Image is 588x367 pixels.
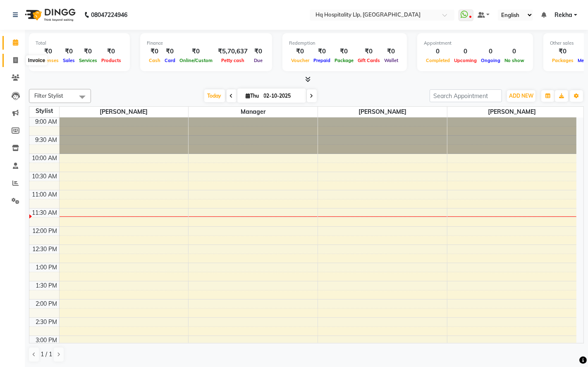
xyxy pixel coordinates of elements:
span: Online/Custom [177,58,215,63]
div: ₹0 [147,47,163,56]
div: 2:30 PM [34,318,59,326]
div: ₹0 [332,47,356,56]
span: Voucher [289,58,311,63]
div: Total [36,40,123,47]
div: ₹0 [36,47,61,56]
div: Finance [147,40,265,47]
span: Card [163,58,177,63]
img: logo [21,3,78,26]
div: 9:30 AM [34,136,59,144]
span: Thu [244,93,261,99]
span: No show [502,58,526,63]
div: ₹0 [356,47,382,56]
span: Filter Stylist [34,92,63,99]
div: 1:00 PM [34,263,59,272]
div: ₹0 [550,47,576,56]
div: Stylist [29,107,59,115]
div: 10:30 AM [31,172,59,181]
div: ₹0 [99,47,123,56]
div: ₹0 [77,47,99,56]
span: Due [252,58,265,63]
div: ₹0 [289,47,311,56]
span: [PERSON_NAME] [447,107,576,117]
div: 10:00 AM [31,154,59,163]
span: Services [77,58,99,63]
span: Wallet [382,58,400,63]
span: Completed [424,58,452,63]
div: 12:00 PM [31,227,59,235]
input: Search Appointment [430,89,502,102]
div: 0 [424,47,452,56]
div: ₹0 [61,47,77,56]
span: Gift Cards [356,58,382,63]
span: Manager [189,107,318,117]
div: ₹0 [163,47,177,56]
span: Sales [61,58,77,63]
div: Appointment [424,40,526,47]
div: 0 [502,47,526,56]
span: [PERSON_NAME] [318,107,447,117]
b: 08047224946 [91,3,127,26]
div: ₹5,70,637 [215,47,251,56]
input: 2025-10-02 [261,90,303,102]
span: Cash [147,58,163,63]
div: ₹0 [251,47,265,56]
span: Petty cash [219,58,246,63]
span: 1 / 1 [41,350,52,359]
div: ₹0 [311,47,332,56]
span: Products [99,58,123,63]
div: 9:00 AM [34,118,59,126]
span: Upcoming [452,58,479,63]
div: 12:30 PM [31,245,59,254]
span: [PERSON_NAME] [60,107,189,117]
div: Redemption [289,40,400,47]
div: 0 [452,47,479,56]
div: 11:30 AM [31,209,59,217]
button: ADD NEW [507,90,535,102]
div: 2:00 PM [34,300,59,308]
div: 1:30 PM [34,281,59,290]
span: Rekha [555,11,572,19]
span: Package [332,58,356,63]
div: 0 [479,47,502,56]
div: ₹0 [177,47,215,56]
div: ₹0 [382,47,400,56]
span: Prepaid [311,58,332,63]
div: Invoice [26,55,47,65]
span: Ongoing [479,58,502,63]
div: 11:00 AM [31,190,59,199]
span: Today [204,89,225,102]
span: Packages [550,58,576,63]
div: 3:00 PM [34,336,59,345]
span: ADD NEW [509,93,533,99]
